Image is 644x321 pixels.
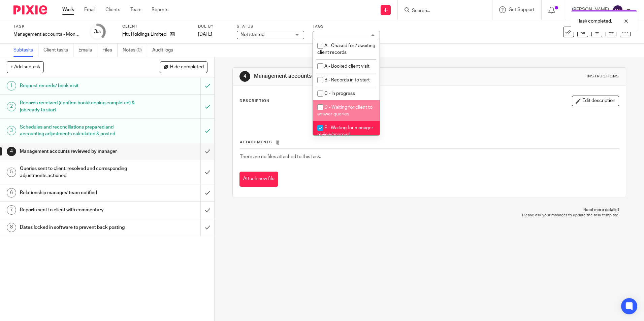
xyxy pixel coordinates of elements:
a: Team [130,6,141,13]
a: Reports [152,6,168,13]
h1: Reports sent to client with commentary [20,205,136,215]
a: Work [62,6,74,13]
div: 1 [7,81,16,91]
label: Due by [198,24,228,29]
span: C - In progress [324,91,355,96]
a: Email [84,6,95,13]
div: 7 [7,205,16,215]
p: Please ask your manager to update the task template. [239,213,619,218]
p: Task completed. [578,18,612,25]
h1: Schedules and reconciliations prepared and accounting adjustments calculated & posted [20,122,136,139]
h1: Relationship manager/ team notified [20,188,136,198]
div: 6 [7,188,16,198]
img: svg%3E [612,5,623,15]
label: Client [122,24,190,29]
button: Attach new file [239,172,278,187]
span: Hide completed [170,65,204,70]
div: 4 [7,147,16,156]
span: [DATE] [198,32,212,37]
h1: Management accounts reviewed by manager [20,146,136,156]
label: Status [237,24,304,29]
div: 3 [94,28,101,36]
small: /8 [97,30,101,34]
label: Task [13,24,81,29]
span: There are no files attached to this task. [240,154,321,159]
div: 2 [7,102,16,111]
h1: Dates locked in software to prevent back posting [20,222,136,233]
a: Audit logs [152,44,178,57]
a: Notes (0) [123,44,147,57]
div: 3 [7,126,16,135]
div: 5 [7,168,16,177]
button: + Add subtask [7,61,44,73]
span: Attachments [240,140,272,144]
span: Not started [240,32,264,37]
p: Fitr. Holdings Limited [122,31,166,38]
a: Emails [78,44,97,57]
a: Clients [105,6,120,13]
label: Tags [313,24,380,29]
p: Description [239,98,269,104]
span: A - Booked client visit [324,64,369,69]
button: Hide completed [160,61,207,73]
span: A - Chased for / awaiting client records [317,43,375,55]
h1: Records received (confirm bookkeeping completed) & job ready to start [20,98,136,115]
h1: Queries sent to client, resolved and corresponding adjustments actioned [20,164,136,181]
div: Management accounts - Monthly [13,31,81,38]
a: Subtasks [13,44,38,57]
div: 4 [239,71,250,82]
h1: Management accounts reviewed by manager [254,73,444,80]
h1: Request records/ book visit [20,81,136,91]
img: Pixie [13,5,47,14]
span: E - Waiting for manager review/approval [317,126,373,137]
span: B - Records in to start [324,78,370,82]
button: Edit description [572,96,619,106]
a: Files [102,44,118,57]
a: Client tasks [43,44,73,57]
div: 8 [7,223,16,232]
div: Instructions [587,74,619,79]
p: Need more details? [239,207,619,213]
span: D - Waiting for client to answer queries [317,105,373,117]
